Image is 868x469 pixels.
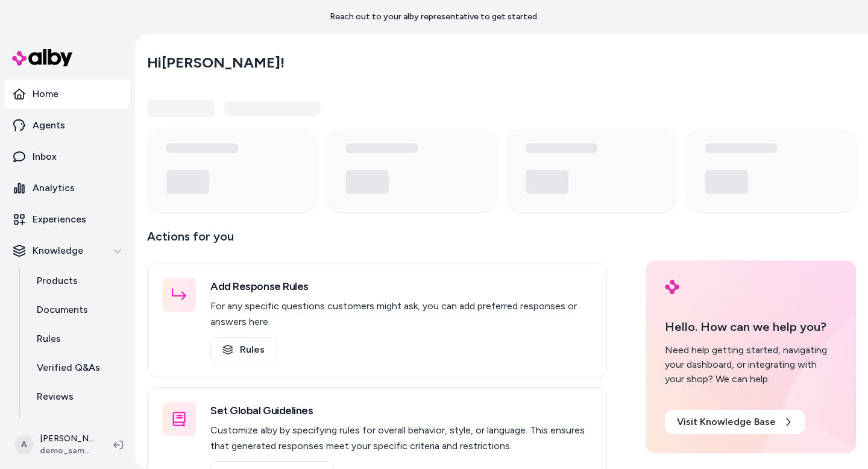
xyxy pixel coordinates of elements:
p: Actions for you [147,227,607,256]
p: Home [33,87,58,101]
div: Need help getting started, navigating your dashboard, or integrating with your shop? We can help. [665,343,837,386]
p: Analytics [33,181,75,195]
h3: Set Global Guidelines [210,402,592,419]
p: For any specific questions customers might ask, you can add preferred responses or answers here. [210,298,592,330]
p: Rules [37,332,61,346]
p: Products [37,274,78,288]
a: Visit Knowledge Base [665,410,805,434]
p: Reviews [37,389,74,404]
p: Reach out to your alby representative to get started. [330,11,539,23]
p: Customize alby by specifying rules for overall behavior, style, or language. This ensures that ge... [210,423,592,454]
p: Inbox [33,150,57,164]
span: A [14,435,34,455]
a: Products [25,266,130,295]
img: alby Logo [12,49,72,66]
a: Experiences [5,205,130,234]
a: Documents [25,295,130,324]
button: A[PERSON_NAME]demo_samsung [7,426,104,464]
button: Knowledge [5,236,130,265]
a: Rules [210,337,277,362]
p: Agents [33,118,65,133]
p: Experiences [33,212,86,227]
h2: Hi [PERSON_NAME] ! [147,54,285,72]
a: Survey Questions [25,411,130,440]
a: Verified Q&As [25,353,130,382]
p: Verified Q&As [37,360,100,375]
img: alby Logo [665,280,679,294]
a: Rules [25,324,130,353]
p: Knowledge [33,244,83,258]
h3: Add Response Rules [210,278,592,295]
a: Reviews [25,382,130,411]
a: Inbox [5,142,130,171]
p: Hello. How can we help you? [665,318,837,336]
a: Agents [5,111,130,140]
a: Home [5,80,130,109]
p: Documents [37,303,88,317]
span: demo_samsung [40,445,94,457]
a: Analytics [5,174,130,203]
p: [PERSON_NAME] [40,433,94,445]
